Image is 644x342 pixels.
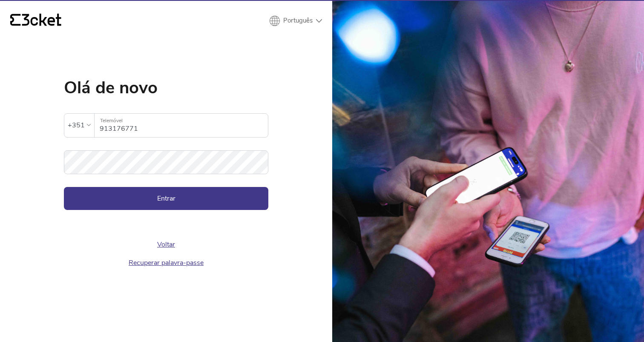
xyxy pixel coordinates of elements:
input: Telemóvel [100,114,268,137]
a: Voltar [157,240,175,249]
a: {' '} [10,14,61,28]
div: +351 [68,119,85,132]
a: Recuperar palavra-passe [129,258,204,267]
h1: Olá de novo [64,79,268,96]
label: Telemóvel [95,114,268,128]
label: Palavra-passe [64,150,268,164]
g: {' '} [10,14,20,26]
button: Entrar [64,187,268,210]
